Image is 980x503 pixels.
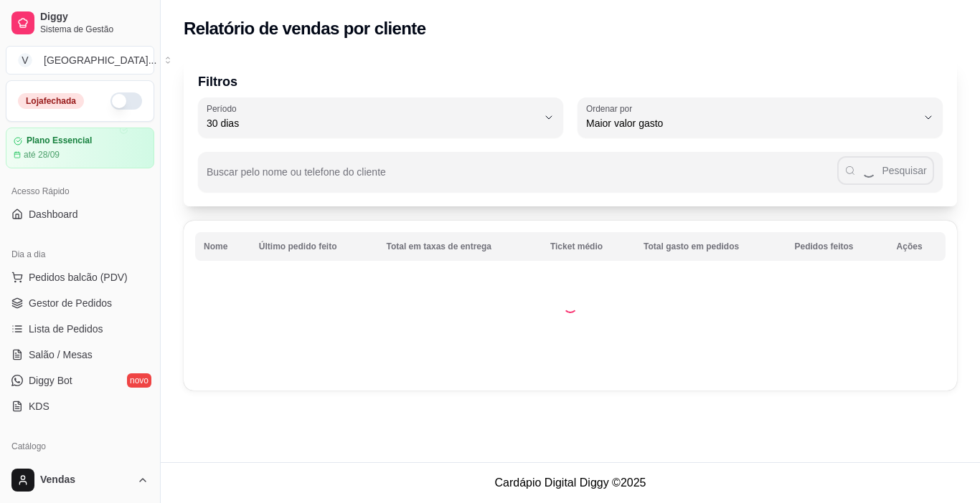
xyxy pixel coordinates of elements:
button: Select a team [6,46,154,75]
span: Maior valor gasto [586,116,917,130]
a: Dashboard [6,203,154,226]
span: Gestor de Pedidos [29,296,112,310]
a: Plano Essencialaté 28/09 [6,128,154,168]
label: Ordenar por [586,102,637,115]
button: Vendas [6,463,154,497]
span: Diggy Bot [29,373,72,388]
span: Sistema de Gestão [40,24,149,35]
article: Plano Essencial [27,135,92,146]
a: Diggy Botnovo [6,369,154,392]
h2: Relatório de vendas por cliente [184,17,426,40]
span: Diggy [40,11,149,24]
a: KDS [6,395,154,418]
span: Dashboard [29,207,78,221]
div: [GEOGRAPHIC_DATA] ... [44,53,156,67]
span: Vendas [40,474,131,487]
div: Loja fechada [18,93,84,109]
article: até 28/09 [24,149,60,161]
p: Filtros [198,72,943,92]
button: Alterar Status [110,92,142,110]
div: Acesso Rápido [6,180,154,203]
a: Lista de Pedidos [6,317,154,340]
button: Período30 dias [198,97,563,138]
button: Ordenar porMaior valor gasto [578,97,943,138]
footer: Cardápio Digital Diggy © 2025 [161,462,980,503]
label: Período [207,102,241,115]
input: Buscar pelo nome ou telefone do cliente [207,171,837,185]
button: Pedidos balcão (PDV) [6,266,154,289]
span: V [18,53,32,67]
div: Loading [563,299,578,313]
span: Pedidos balcão (PDV) [29,270,128,284]
a: Salão / Mesas [6,343,154,366]
span: Salão / Mesas [29,348,93,362]
a: DiggySistema de Gestão [6,6,154,40]
span: Lista de Pedidos [29,322,103,336]
div: Dia a dia [6,243,154,266]
div: Catálogo [6,435,154,458]
span: 30 dias [207,116,537,130]
span: KDS [29,399,50,413]
a: Gestor de Pedidos [6,292,154,315]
